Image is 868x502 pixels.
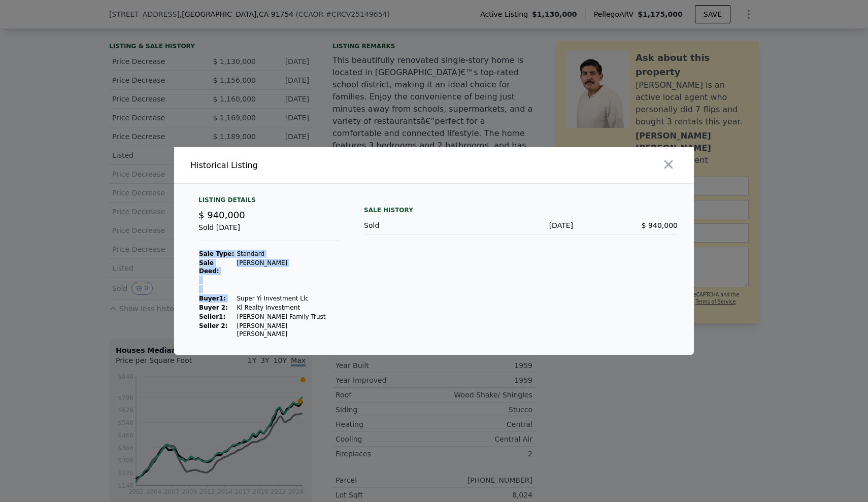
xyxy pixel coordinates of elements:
[236,249,340,258] td: Standard
[199,304,228,311] strong: Buyer 2:
[199,313,225,320] strong: Seller 1 :
[642,221,678,229] span: $ 940,000
[199,250,234,257] strong: Sale Type:
[198,222,340,241] div: Sold [DATE]
[236,258,340,276] td: [PERSON_NAME]
[364,220,469,230] div: Sold
[199,259,219,275] strong: Sale Deed:
[236,294,340,303] td: Super Yi Investment Llc
[236,321,340,339] td: [PERSON_NAME] [PERSON_NAME]
[198,196,340,208] div: Listing Details
[236,312,340,321] td: [PERSON_NAME] Family Trust
[199,295,226,302] strong: Buyer 1 :
[198,210,245,220] span: $ 940,000
[236,303,340,312] td: Kl Realty Investment
[469,220,573,230] div: [DATE]
[364,204,678,216] div: Sale History
[199,322,227,329] strong: Seller 2:
[190,159,430,172] div: Historical Listing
